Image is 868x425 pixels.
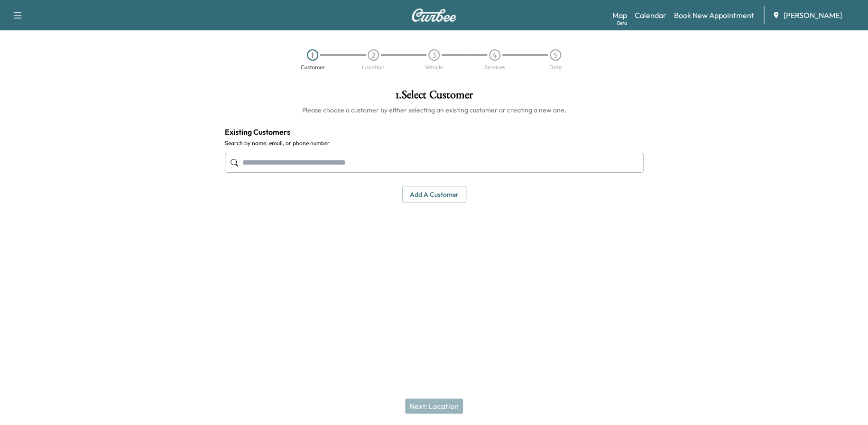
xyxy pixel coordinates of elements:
h6: Please choose a customer by either selecting an existing customer or creating a new one. [225,105,644,115]
div: 4 [489,49,500,61]
div: Beta [617,19,627,27]
div: 3 [428,49,440,61]
div: 1 [307,49,318,61]
img: Curbee Logo [411,9,457,22]
div: Date [549,65,562,70]
button: Add a customer [402,186,466,203]
a: MapBeta [612,9,627,21]
div: 5 [550,49,561,61]
div: Services [484,65,505,70]
div: 2 [368,49,379,61]
div: Customer [301,65,325,70]
label: Search by name, email, or phone number [225,139,644,147]
div: Vehicle [425,65,443,70]
a: Book New Appointment [674,9,754,21]
span: [PERSON_NAME] [784,9,842,21]
div: Location [362,65,385,70]
h4: Existing Customers [225,126,644,138]
a: Calendar [635,9,666,21]
h1: 1 . Select Customer [225,89,644,105]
